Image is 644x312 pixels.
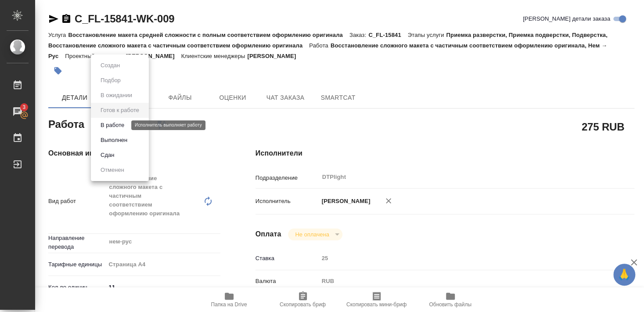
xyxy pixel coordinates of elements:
[98,150,117,160] button: Сдан
[98,61,122,70] button: Создан
[98,135,130,145] button: Выполнен
[98,76,123,85] button: Подбор
[98,91,135,100] button: В ожидании
[98,165,127,175] button: Отменен
[98,105,142,115] button: Готов к работе
[98,120,127,130] button: В работе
